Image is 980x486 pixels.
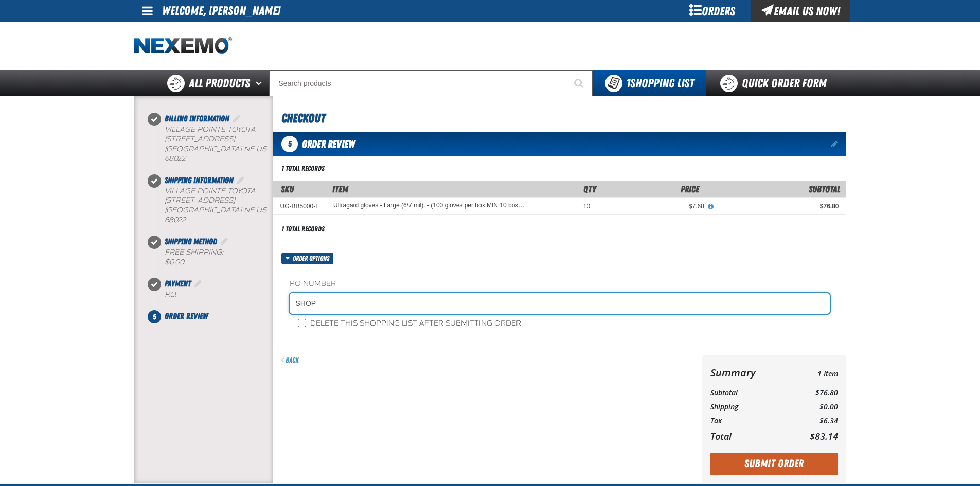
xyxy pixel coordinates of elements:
[789,364,838,382] td: 1 Item
[165,145,242,153] span: [GEOGRAPHIC_DATA]
[710,386,789,400] th: Subtotal
[281,136,298,152] span: 5
[165,135,235,143] span: [STREET_ADDRESS]
[231,114,242,123] a: Edit Billing Information
[154,310,273,322] li: Order Review. Step 5 of 5. Not Completed
[281,164,325,173] div: 1 total records
[165,114,229,123] span: Billing Information
[710,453,838,475] button: Submit Order
[189,74,250,93] span: All Products
[333,202,525,209] a: Ultragard gloves - Large (6/7 mil). - (100 gloves per box MIN 10 box order)
[154,236,273,278] li: Shipping Method. Step 3 of 5. Completed
[681,184,699,194] span: Price
[567,70,593,96] button: Start Searching
[148,310,161,323] span: 5
[604,202,704,210] div: $7.68
[165,206,242,214] span: [GEOGRAPHIC_DATA]
[165,215,186,224] bdo: 68022
[193,279,203,289] a: Edit Payment
[583,184,596,194] span: Qty
[165,311,208,321] span: Order Review
[165,175,234,185] span: Shipping Information
[626,76,630,91] strong: 1
[273,198,326,215] td: UG-BB5000-L
[789,400,838,414] td: $0.00
[704,202,718,211] button: View All Prices for Ultragard gloves - Large (6/7 mil). - (100 gloves per box MIN 10 box order)
[710,428,789,444] th: Total
[710,400,789,414] th: Shipping
[789,414,838,428] td: $6.34
[134,37,232,55] img: Nexemo logo
[165,279,191,289] span: Payment
[789,386,838,400] td: $76.80
[298,319,521,329] label: Delete this shopping list after submitting order
[281,184,294,194] a: SKU
[154,174,273,236] li: Shipping Information. Step 2 of 5. Completed
[706,70,846,96] a: Quick Order Form
[219,237,229,246] a: Edit Shipping Method
[710,414,789,428] th: Tax
[298,319,306,327] input: Delete this shopping list after submitting order
[154,278,273,310] li: Payment. Step 4 of 5. Completed
[831,140,839,148] a: Edit items
[165,258,184,266] strong: $0.00
[281,224,325,234] div: 1 total records
[583,203,590,210] span: 10
[269,70,593,96] input: Search
[293,253,333,264] span: Order options
[165,125,256,134] span: Village Pointe Toyota
[626,76,694,91] span: Shopping List
[332,184,348,194] span: Item
[290,279,830,289] label: PO Number
[252,70,269,96] button: Open All Products pages
[165,154,186,163] bdo: 68022
[165,187,256,195] span: Village Pointe Toyota
[710,364,789,382] th: Summary
[281,253,334,264] button: Order options
[147,113,273,322] nav: Checkout steps. Current step is Order Review. Step 5 of 5
[236,175,246,185] a: Edit Shipping Information
[165,290,273,300] div: P.O.
[719,202,839,210] div: $76.80
[810,430,838,442] span: $83.14
[154,113,273,174] li: Billing Information. Step 1 of 5. Completed
[165,196,235,205] span: [STREET_ADDRESS]
[256,145,266,153] span: US
[244,145,254,153] span: NE
[134,37,232,55] a: Home
[244,206,254,214] span: NE
[165,248,273,267] div: Free Shipping:
[281,111,325,125] span: Checkout
[593,70,706,96] button: You have 1 Shopping List. Open to view details
[281,356,299,364] a: Back
[165,237,217,246] span: Shipping Method
[302,138,355,150] span: Order Review
[809,184,840,194] span: Subtotal
[256,206,266,214] span: US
